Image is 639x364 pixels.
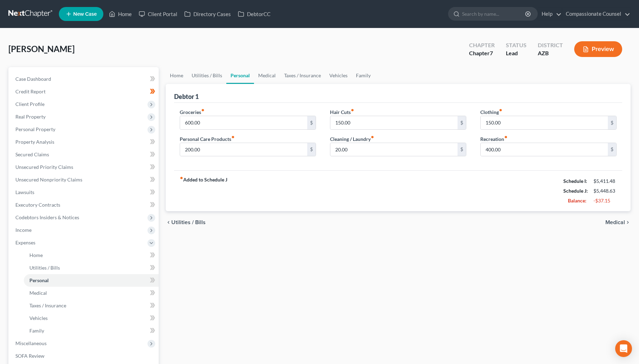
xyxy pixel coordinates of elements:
[8,44,75,54] span: [PERSON_NAME]
[15,227,32,233] span: Income
[24,274,159,287] a: Personal
[15,340,47,346] span: Miscellaneous
[10,85,159,98] a: Credit Report
[15,88,46,94] span: Credit Report
[180,116,307,129] input: --
[15,114,46,120] span: Real Property
[538,49,563,57] div: AZB
[24,324,159,337] a: Family
[307,143,316,156] div: $
[15,164,73,170] span: Unsecured Priority Claims
[15,101,44,107] span: Client Profile
[10,186,159,199] a: Lawsuits
[15,177,82,183] span: Unsecured Nonpriority Claims
[330,135,374,143] label: Cleaning / Laundry
[29,277,49,283] span: Personal
[166,220,171,225] i: chevron_left
[180,135,235,143] label: Personal Care Products
[24,312,159,324] a: Vehicles
[15,202,60,208] span: Executory Contracts
[462,7,526,20] input: Search by name...
[29,252,43,258] span: Home
[307,116,316,129] div: $
[480,135,508,143] label: Recreation
[180,143,307,156] input: --
[563,178,587,184] strong: Schedule I:
[15,353,44,359] span: SOFA Review
[187,67,226,84] a: Utilities / Bills
[469,41,495,49] div: Chapter
[15,139,54,145] span: Property Analysis
[481,143,608,156] input: --
[371,135,374,139] i: fiber_manual_record
[593,178,617,185] div: $5,411.48
[469,49,495,57] div: Chapter
[254,67,280,84] a: Medical
[73,12,97,17] span: New Case
[15,151,49,157] span: Secured Claims
[29,290,47,296] span: Medical
[226,67,254,84] a: Personal
[105,8,135,20] a: Home
[562,8,630,20] a: Compassionate Counsel
[15,189,34,195] span: Lawsuits
[506,41,527,49] div: Status
[615,340,632,357] div: Open Intercom Messenger
[593,197,617,204] div: -$37.15
[330,108,354,116] label: Hair Cuts
[330,116,458,129] input: --
[605,220,631,225] button: Medical chevron_right
[10,136,159,148] a: Property Analysis
[538,8,562,20] a: Help
[166,220,206,225] button: chevron_left Utilities / Bills
[480,108,502,116] label: Clothing
[325,67,352,84] a: Vehicles
[458,116,466,129] div: $
[481,116,608,129] input: --
[29,302,66,308] span: Taxes / Insurance
[499,108,502,112] i: fiber_manual_record
[15,240,35,245] span: Expenses
[29,315,48,321] span: Vehicles
[10,350,159,362] a: SOFA Review
[490,50,493,56] span: 7
[15,126,55,132] span: Personal Property
[180,176,227,206] strong: Added to Schedule J
[538,41,563,49] div: District
[593,187,617,194] div: $5,448.63
[10,173,159,186] a: Unsecured Nonpriority Claims
[231,135,235,139] i: fiber_manual_record
[10,199,159,211] a: Executory Contracts
[135,8,181,20] a: Client Portal
[180,108,205,116] label: Groceries
[330,143,458,156] input: --
[15,76,51,82] span: Case Dashboard
[171,220,206,225] span: Utilities / Bills
[563,188,588,194] strong: Schedule J:
[201,108,205,112] i: fiber_manual_record
[458,143,466,156] div: $
[10,148,159,161] a: Secured Claims
[351,108,354,112] i: fiber_manual_record
[506,49,527,57] div: Lead
[24,287,159,299] a: Medical
[174,92,199,101] div: Debtor 1
[605,220,625,225] span: Medical
[181,8,234,20] a: Directory Cases
[10,73,159,85] a: Case Dashboard
[180,176,183,180] i: fiber_manual_record
[352,67,375,84] a: Family
[568,198,586,204] strong: Balance:
[234,8,274,20] a: DebtorCC
[24,262,159,274] a: Utilities / Bills
[608,116,616,129] div: $
[15,214,79,220] span: Codebtors Insiders & Notices
[166,67,187,84] a: Home
[10,161,159,173] a: Unsecured Priority Claims
[608,143,616,156] div: $
[29,328,44,334] span: Family
[29,265,60,271] span: Utilities / Bills
[504,135,508,139] i: fiber_manual_record
[24,249,159,262] a: Home
[574,41,622,57] button: Preview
